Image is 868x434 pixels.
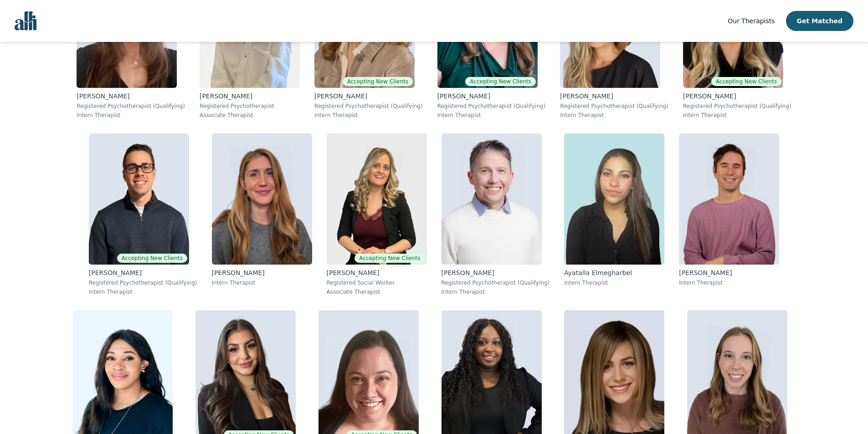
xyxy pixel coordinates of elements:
[354,254,425,263] span: Accepting New Clients
[327,279,427,286] p: Registered Social Worker
[786,11,853,31] button: Get Matched
[437,102,546,110] p: Registered Psychotherapist (Qualifying)
[683,92,791,101] p: [PERSON_NAME]
[89,268,197,277] p: [PERSON_NAME]
[560,112,668,119] p: Intern Therapist
[77,102,185,110] p: Registered Psychotherapist (Qualifying)
[465,77,535,86] span: Accepting New Clients
[564,279,664,286] p: Intern Therapist
[82,126,205,303] a: Ethan_BraunAccepting New Clients[PERSON_NAME]Registered Psychotherapist (Qualifying)Intern Therapist
[89,133,189,265] img: Ethan_Braun
[442,133,542,265] img: Marc_Sommerville
[200,112,300,119] p: Associate Therapist
[327,133,427,265] img: Rana_James
[728,15,775,26] a: Our Therapists
[327,288,427,296] p: Associate Therapist
[212,268,312,277] p: [PERSON_NAME]
[205,126,319,303] a: Megan_Van Der Merwe[PERSON_NAME]Intern Therapist
[212,279,312,286] p: Intern Therapist
[560,92,668,101] p: [PERSON_NAME]
[314,112,423,119] p: Intern Therapist
[442,288,550,296] p: Intern Therapist
[200,102,300,110] p: Registered Psychotherapist
[77,112,185,119] p: Intern Therapist
[15,11,36,31] img: alli logo
[437,92,546,101] p: [PERSON_NAME]
[560,102,668,110] p: Registered Psychotherapist (Qualifying)
[442,279,550,286] p: Registered Psychotherapist (Qualifying)
[442,268,550,277] p: [PERSON_NAME]
[557,126,672,303] a: Ayatalla_ElmegharbelAyatalla ElmegharbelIntern Therapist
[728,17,775,25] span: Our Therapists
[564,268,664,277] p: Ayatalla Elmegharbel
[672,126,786,303] a: Qualia_Reed[PERSON_NAME]Intern Therapist
[711,77,781,86] span: Accepting New Clients
[683,112,791,119] p: Intern Therapist
[319,126,434,303] a: Rana_JamesAccepting New Clients[PERSON_NAME]Registered Social WorkerAssociate Therapist
[437,112,546,119] p: Intern Therapist
[314,92,423,101] p: [PERSON_NAME]
[89,279,197,286] p: Registered Psychotherapist (Qualifying)
[77,92,185,101] p: [PERSON_NAME]
[314,102,423,110] p: Registered Psychotherapist (Qualifying)
[89,288,197,296] p: Intern Therapist
[327,268,427,277] p: [PERSON_NAME]
[200,92,300,101] p: [PERSON_NAME]
[212,133,312,265] img: Megan_Van Der Merwe
[679,268,779,277] p: [PERSON_NAME]
[117,254,187,263] span: Accepting New Clients
[679,133,779,265] img: Qualia_Reed
[434,126,557,303] a: Marc_Sommerville[PERSON_NAME]Registered Psychotherapist (Qualifying)Intern Therapist
[679,279,779,286] p: Intern Therapist
[683,102,791,110] p: Registered Psychotherapist (Qualifying)
[343,77,413,86] span: Accepting New Clients
[564,133,664,265] img: Ayatalla_Elmegharbel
